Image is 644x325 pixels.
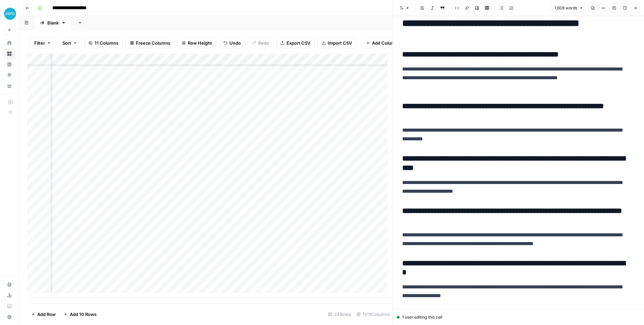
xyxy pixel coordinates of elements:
button: Add Column [362,38,402,48]
a: Opportunities [4,70,15,81]
a: Usage [4,290,15,301]
button: 1,608 words [551,4,586,12]
span: Redo [258,40,269,46]
span: 11 Columns [95,40,118,46]
a: Browse [4,48,15,59]
button: Add 10 Rows [60,309,101,320]
button: Add Row [27,309,60,320]
div: 1 user editing this cell [397,314,640,320]
button: Redo [248,38,273,48]
span: Filter [34,40,45,46]
button: Export CSV [276,38,315,48]
a: Learning Hub [4,301,15,312]
span: Add Column [372,40,398,46]
a: Settings [4,279,15,290]
span: Sort [62,40,71,46]
span: Import CSV [328,40,352,46]
span: Export CSV [286,40,310,46]
button: Workspace: XeroOps [4,5,15,22]
a: Blank [34,16,72,30]
button: Import CSV [317,38,356,48]
img: XeroOps Logo [4,8,16,20]
span: Add Row [37,311,56,318]
button: Sort [58,38,82,48]
button: Help + Support [4,312,15,322]
span: Add 10 Rows [70,311,97,318]
div: 11/11 Columns [354,309,392,320]
a: Insights [4,59,15,70]
span: Freeze Columns [136,40,170,46]
button: Undo [219,38,245,48]
div: Blank [47,19,59,26]
button: Filter [30,38,55,48]
span: 1,608 words [554,5,577,11]
a: Your Data [4,81,15,91]
span: Row Height [188,40,212,46]
span: Undo [229,40,241,46]
button: Row Height [177,38,216,48]
button: 11 Columns [84,38,123,48]
a: Home [4,38,15,48]
div: 24 Rows [325,309,354,320]
button: Freeze Columns [125,38,175,48]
